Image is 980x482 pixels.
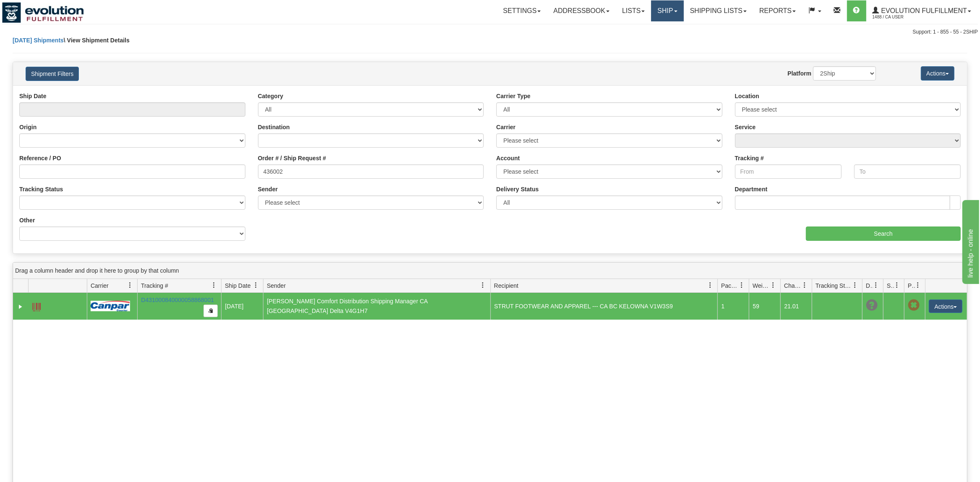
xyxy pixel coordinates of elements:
[616,0,651,21] a: Lists
[784,281,802,290] span: Charge
[258,185,278,193] label: Sender
[2,2,84,23] img: logo1488.jpg
[141,281,168,290] span: Tracking #
[19,92,47,100] label: Ship Date
[703,278,717,292] a: Recipient filter column settings
[816,281,852,290] span: Tracking Status
[267,281,286,290] span: Sender
[19,216,35,224] label: Other
[13,37,64,44] a: [DATE] Shipments
[911,278,925,292] a: Pickup Status filter column settings
[961,198,979,284] iframe: chat widget
[494,281,519,290] span: Recipient
[207,278,221,292] a: Tracking # filter column settings
[684,0,753,21] a: Shipping lists
[848,278,862,292] a: Tracking Status filter column settings
[13,263,967,279] div: grid grouping header
[766,278,780,292] a: Weight filter column settings
[490,293,718,320] td: STRUT FOOTWEAR AND APPAREL --- CA BC KELOWNA V1W3S9
[141,297,214,303] a: D431000840000058868001
[2,29,978,36] div: Support: 1 - 855 - 55 - 2SHIP
[929,300,962,313] button: Actions
[753,0,802,21] a: Reports
[721,281,739,290] span: Packages
[476,278,490,292] a: Sender filter column settings
[921,66,954,81] button: Actions
[91,281,109,290] span: Carrier
[496,123,516,131] label: Carrier
[203,305,218,317] button: Copy to clipboard
[19,154,61,162] label: Reference / PO
[64,37,130,44] span: \ View Shipment Details
[19,123,36,131] label: Origin
[496,92,530,100] label: Carrier Type
[879,7,967,14] span: Evolution Fulfillment
[866,0,977,21] a: Evolution Fulfillment 1488 / CA User
[19,185,63,193] label: Tracking Status
[753,281,770,290] span: Weight
[258,154,326,162] label: Order # / Ship Request #
[249,278,263,292] a: Ship Date filter column settings
[908,300,920,311] span: Pickup Not Assigned
[869,278,883,292] a: Delivery Status filter column settings
[16,302,25,311] a: Expand
[735,154,764,162] label: Tracking #
[496,185,539,193] label: Delivery Status
[806,227,961,241] input: Search
[890,278,904,292] a: Shipment Issues filter column settings
[26,67,79,81] button: Shipment Filters
[32,299,41,313] a: Label
[497,0,547,21] a: Settings
[798,278,812,292] a: Charge filter column settings
[887,281,894,290] span: Shipment Issues
[854,164,961,179] input: To
[6,5,78,15] div: live help - online
[735,278,749,292] a: Packages filter column settings
[908,281,915,290] span: Pickup Status
[780,293,812,320] td: 21.01
[735,164,842,179] input: From
[651,0,683,21] a: Ship
[717,293,749,320] td: 1
[735,123,756,131] label: Service
[258,123,290,131] label: Destination
[496,154,520,162] label: Account
[735,92,759,100] label: Location
[547,0,616,21] a: Addressbook
[873,13,936,21] span: 1488 / CA User
[225,281,250,290] span: Ship Date
[221,293,263,320] td: [DATE]
[735,185,768,193] label: Department
[749,293,780,320] td: 59
[91,301,130,311] img: 14 - Canpar
[123,278,137,292] a: Carrier filter column settings
[263,293,490,320] td: [PERSON_NAME] Comfort Distribution Shipping Manager CA [GEOGRAPHIC_DATA] Delta V4G1H7
[866,300,878,311] span: Unknown
[258,92,284,100] label: Category
[787,69,811,78] label: Platform
[866,281,873,290] span: Delivery Status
